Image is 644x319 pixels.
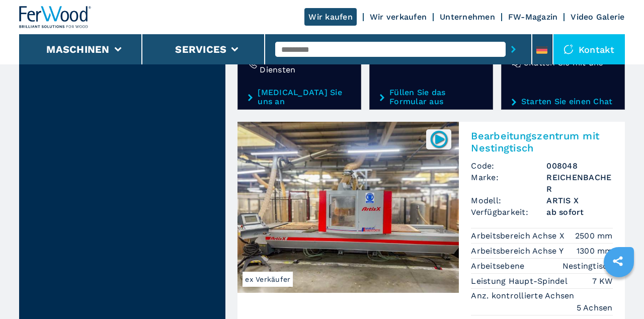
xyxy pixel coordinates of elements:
[562,260,613,272] em: Nestingtisch
[471,230,567,242] p: Arbeitsbereich Achse X
[553,34,625,64] div: Kontakt
[575,230,613,242] em: 2500 mm
[46,43,109,55] button: Maschinen
[512,97,614,106] a: Starten Sie einen Chat
[380,88,482,106] a: Füllen Sie das Formular aus
[243,272,293,287] span: ex Verkäufer
[577,302,613,313] em: 5 Achsen
[471,290,577,301] p: Anz. kontrollierte Achsen
[546,195,612,206] h3: ARTIS X
[471,261,527,272] p: Arbeitsebene
[370,12,427,22] a: Wir verkaufen
[592,275,613,287] em: 7 KW
[571,12,624,22] a: Video Galerie
[605,249,630,274] a: sharethis
[506,38,521,61] button: submit-button
[471,246,566,257] p: Arbeitsbereich Achse Y
[304,8,357,26] a: Wir kaufen
[563,44,574,54] img: Kontakt
[429,129,449,149] img: 008048
[237,122,459,293] img: Bearbeitungszentrum mit Nestingtisch REICHENBACHER ARTIS X
[546,206,612,218] span: ab sofort
[577,245,613,257] em: 1300 mm
[471,276,570,287] p: Leistung Haupt-Spindel
[19,6,92,28] img: Ferwood
[471,160,546,172] span: Code:
[546,172,612,195] h3: REICHENBACHER
[471,195,546,206] span: Modell:
[471,130,612,154] h2: Bearbeitungszentrum mit Nestingtisch
[471,206,546,218] span: Verfügbarkeit:
[440,12,495,22] a: Unternehmen
[471,172,546,195] span: Marke:
[601,274,636,311] iframe: Chat
[248,88,351,106] a: [MEDICAL_DATA] Sie uns an
[546,160,612,172] h3: 008048
[508,12,558,22] a: FW-Magazin
[175,43,226,55] button: Services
